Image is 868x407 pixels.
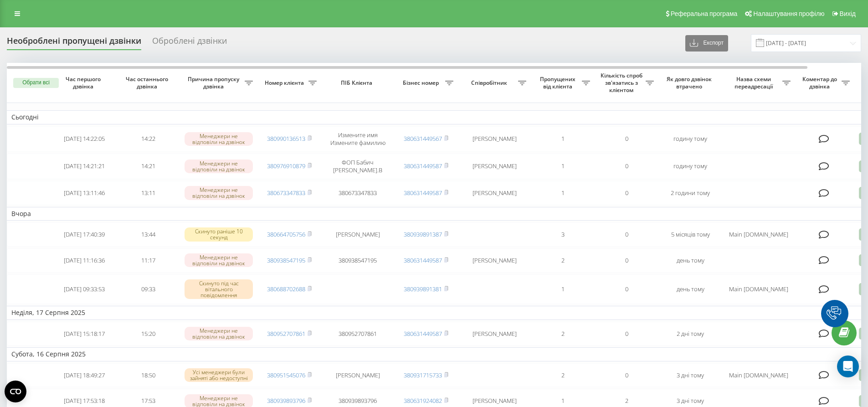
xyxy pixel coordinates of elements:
[404,134,442,143] a: 380631449567
[267,256,305,264] a: 380938547195
[267,230,305,238] a: 380664705756
[185,227,253,241] div: Скинуто раніше 10 секунд
[595,154,658,179] td: 0
[595,274,658,304] td: 0
[458,322,531,346] td: [PERSON_NAME]
[185,327,253,340] div: Менеджери не відповіли на дзвінок
[658,126,722,152] td: годину тому
[599,72,646,93] span: Кількість спроб зв'язатись з клієнтом
[116,126,180,152] td: 14:22
[531,154,595,179] td: 1
[185,186,253,200] div: Менеджери не відповіли на дзвінок
[321,126,394,152] td: Измените имя Измените фамилию
[185,160,253,173] div: Менеджери не відповіли на дзвінок
[595,126,658,152] td: 0
[267,330,305,338] a: 380952707861
[458,248,531,273] td: [PERSON_NAME]
[321,222,394,247] td: [PERSON_NAME]
[267,162,305,170] a: 380976910879
[321,154,394,179] td: ФОП Бабич [PERSON_NAME].В
[595,363,658,387] td: 0
[267,397,305,405] a: 380939893796
[458,181,531,205] td: [PERSON_NAME]
[7,36,141,50] div: Необроблені пропущені дзвінки
[52,126,116,152] td: [DATE] 14:22:05
[658,322,722,346] td: 2 дні тому
[458,126,531,152] td: [PERSON_NAME]
[116,363,180,387] td: 18:50
[658,248,722,273] td: день тому
[60,76,109,90] span: Час першого дзвінка
[595,248,658,273] td: 0
[462,79,518,87] span: Співробітник
[458,154,531,179] td: [PERSON_NAME]
[52,248,116,273] td: [DATE] 11:16:36
[837,355,859,377] div: Open Intercom Messenger
[595,322,658,346] td: 0
[321,322,394,346] td: 380952707861
[321,181,394,205] td: 380673347833
[404,256,442,264] a: 380631449587
[116,322,180,346] td: 15:20
[531,126,595,152] td: 1
[5,381,26,402] button: Open CMP widget
[267,371,305,379] a: 380951545076
[658,181,722,205] td: 2 години тому
[185,76,245,90] span: Причина пропуску дзвінка
[658,154,722,179] td: годину тому
[321,248,394,273] td: 380938547195
[658,274,722,304] td: день тому
[404,397,442,405] a: 380631924082
[52,181,116,205] td: [DATE] 13:11:46
[722,222,795,247] td: Main [DOMAIN_NAME]
[262,79,308,87] span: Номер клієнта
[267,285,305,293] a: 380688702688
[666,76,715,90] span: Як довго дзвінок втрачено
[404,371,442,379] a: 380931715733
[116,181,180,205] td: 13:11
[722,274,795,304] td: Main [DOMAIN_NAME]
[116,274,180,304] td: 09:33
[321,363,394,387] td: [PERSON_NAME]
[535,76,582,90] span: Пропущених від клієнта
[722,363,795,387] td: Main [DOMAIN_NAME]
[404,330,442,338] a: 380631449587
[658,363,722,387] td: 3 дні тому
[116,222,180,247] td: 13:44
[685,35,728,52] button: Експорт
[116,154,180,179] td: 14:21
[185,368,253,382] div: Усі менеджери були зайняті або недоступні
[404,162,442,170] a: 380631449587
[531,222,595,247] td: 3
[531,181,595,205] td: 1
[185,132,253,146] div: Менеджери не відповіли на дзвінок
[531,322,595,346] td: 2
[671,10,738,17] span: Реферальна програма
[658,222,722,247] td: 5 місяців тому
[116,248,180,273] td: 11:17
[152,36,227,50] div: Оброблені дзвінки
[595,181,658,205] td: 0
[531,363,595,387] td: 2
[13,78,59,88] button: Обрати всі
[185,253,253,267] div: Менеджери не відповіли на дзвінок
[399,79,445,87] span: Бізнес номер
[267,189,305,197] a: 380673347833
[267,134,305,143] a: 380990136513
[329,79,386,87] span: ПІБ Клієнта
[52,322,116,346] td: [DATE] 15:18:17
[52,274,116,304] td: [DATE] 09:33:53
[595,222,658,247] td: 0
[404,230,442,238] a: 380939891387
[52,222,116,247] td: [DATE] 17:40:39
[800,76,842,90] span: Коментар до дзвінка
[52,154,116,179] td: [DATE] 14:21:21
[531,274,595,304] td: 1
[727,76,782,90] span: Назва схеми переадресації
[123,76,173,90] span: Час останнього дзвінка
[52,363,116,387] td: [DATE] 18:49:27
[840,10,856,17] span: Вихід
[531,248,595,273] td: 2
[185,279,253,299] div: Скинуто під час вітального повідомлення
[404,189,442,197] a: 380631449587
